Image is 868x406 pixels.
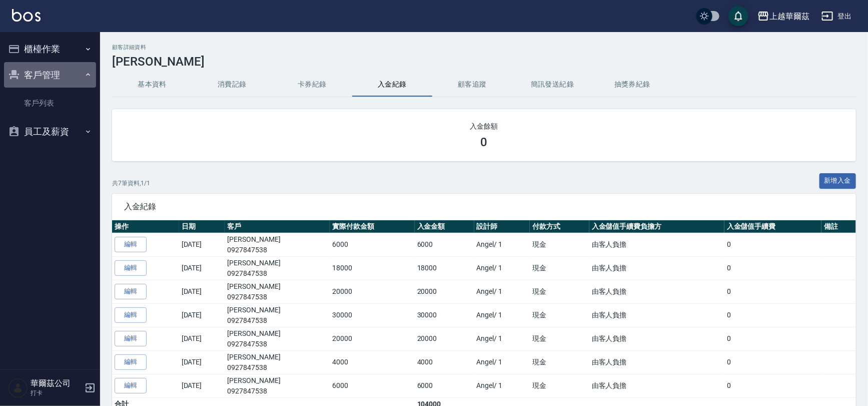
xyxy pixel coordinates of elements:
[227,268,327,279] p: 0927847538
[225,350,330,374] td: [PERSON_NAME]
[112,73,192,97] button: 基本資料
[31,388,82,397] p: 打卡
[179,350,225,374] td: [DATE]
[589,220,724,233] th: 入金儲值手續費負擔方
[724,233,821,256] td: 0
[227,245,327,255] p: 0927847538
[330,303,414,327] td: 30000
[821,220,856,233] th: 備註
[724,350,821,374] td: 0
[179,303,225,327] td: [DATE]
[179,327,225,350] td: [DATE]
[415,303,474,327] td: 30000
[115,284,147,299] a: 編輯
[352,73,432,97] button: 入金紀錄
[179,233,225,256] td: [DATE]
[179,220,225,233] th: 日期
[4,119,96,145] button: 員工及薪資
[112,55,856,69] h3: [PERSON_NAME]
[589,327,724,350] td: 由客人負擔
[115,354,147,370] a: 編輯
[112,44,856,51] h2: 顧客詳細資料
[724,374,821,397] td: 0
[330,220,414,233] th: 實際付款金額
[225,303,330,327] td: [PERSON_NAME]
[819,173,856,189] button: 新增入金
[474,220,530,233] th: 設計師
[530,374,589,397] td: 現金
[272,73,352,97] button: 卡券紀錄
[589,374,724,397] td: 由客人負擔
[530,256,589,280] td: 現金
[415,374,474,397] td: 6000
[474,327,530,350] td: Angel / 1
[589,303,724,327] td: 由客人負擔
[415,220,474,233] th: 入金金額
[115,260,147,276] a: 編輯
[589,280,724,303] td: 由客人負擔
[179,374,225,397] td: [DATE]
[4,62,96,88] button: 客戶管理
[227,315,327,326] p: 0927847538
[124,121,844,131] h2: 入金餘額
[530,327,589,350] td: 現金
[474,256,530,280] td: Angel / 1
[724,280,821,303] td: 0
[474,350,530,374] td: Angel / 1
[724,220,821,233] th: 入金儲值手續費
[227,362,327,373] p: 0927847538
[115,237,147,252] a: 編輯
[179,280,225,303] td: [DATE]
[115,378,147,393] a: 編輯
[225,327,330,350] td: [PERSON_NAME]
[530,350,589,374] td: 現金
[330,233,414,256] td: 6000
[589,350,724,374] td: 由客人負擔
[227,386,327,396] p: 0927847538
[115,331,147,346] a: 編輯
[112,220,179,233] th: 操作
[530,280,589,303] td: 現金
[530,233,589,256] td: 現金
[330,280,414,303] td: 20000
[179,256,225,280] td: [DATE]
[530,303,589,327] td: 現金
[330,374,414,397] td: 6000
[415,327,474,350] td: 20000
[415,256,474,280] td: 18000
[481,135,488,149] h3: 0
[227,292,327,302] p: 0927847538
[724,303,821,327] td: 0
[589,233,724,256] td: 由客人負擔
[225,220,330,233] th: 客戶
[728,6,748,26] button: save
[330,256,414,280] td: 18000
[817,7,856,26] button: 登出
[474,233,530,256] td: Angel / 1
[4,36,96,62] button: 櫃檯作業
[724,256,821,280] td: 0
[530,220,589,233] th: 付款方式
[474,374,530,397] td: Angel / 1
[192,73,272,97] button: 消費記錄
[474,280,530,303] td: Angel / 1
[474,303,530,327] td: Angel / 1
[330,327,414,350] td: 20000
[4,92,96,115] a: 客戶列表
[225,280,330,303] td: [PERSON_NAME]
[227,339,327,349] p: 0927847538
[415,350,474,374] td: 4000
[31,378,82,388] h5: 華爾茲公司
[12,9,41,22] img: Logo
[115,307,147,323] a: 編輯
[415,233,474,256] td: 6000
[225,256,330,280] td: [PERSON_NAME]
[589,256,724,280] td: 由客人負擔
[225,374,330,397] td: [PERSON_NAME]
[330,350,414,374] td: 4000
[753,6,813,27] button: 上越華爾茲
[512,73,592,97] button: 簡訊發送紀錄
[592,73,672,97] button: 抽獎券紀錄
[415,280,474,303] td: 20000
[124,202,844,212] span: 入金紀錄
